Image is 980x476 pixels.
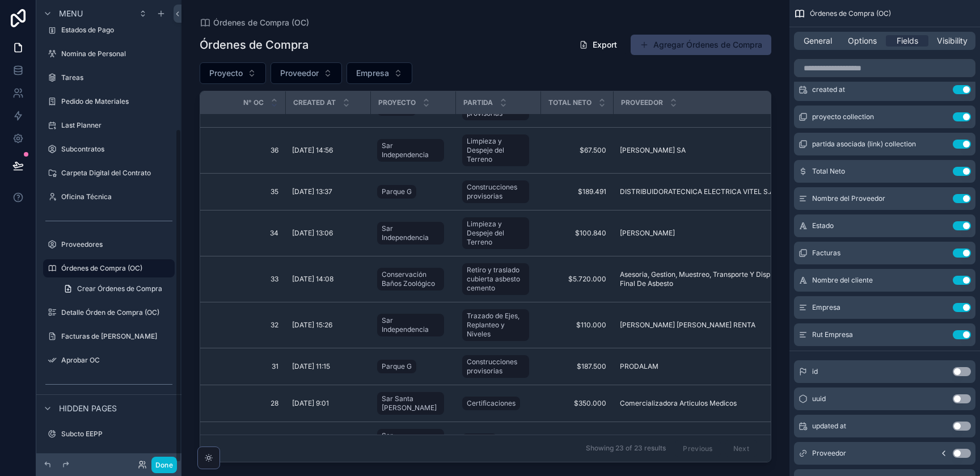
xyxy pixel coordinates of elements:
span: updated at [812,422,846,431]
span: N° OC [243,98,264,107]
a: 35 [214,187,278,196]
span: Trazado de Ejes, Replanteo y Niveles [467,311,525,339]
a: [PERSON_NAME] SA [620,146,787,155]
label: Subcontratos [61,145,172,154]
a: Órdenes de Compra (OC) [43,259,175,277]
a: [DATE] 14:08 [292,275,364,284]
a: 34 [214,229,278,238]
a: Estados de Pago [43,21,175,39]
a: Limpieza y Despeje del Terreno [462,215,534,251]
span: Facturas [812,248,840,258]
span: Crear Órdenes de Compra [77,284,162,293]
a: DISTRIBUIDORATECNICA ELECTRICA VITEL S.A. [620,187,787,196]
span: Sar Independencia [382,431,440,449]
a: [DATE] 9:01 [292,399,364,408]
span: Construcciones provisorias [467,183,525,201]
a: Construcciones provisorias [462,178,534,205]
a: Sar Independencia [377,314,444,336]
span: Sar Independencia [382,224,440,242]
span: $189.491 [547,187,606,196]
a: $110.000 [547,321,606,330]
span: [PERSON_NAME] [PERSON_NAME] RENTA [620,321,755,330]
label: Oficina Técnica [61,192,172,201]
a: [DATE] 13:37 [292,187,364,196]
a: Facturas de [PERSON_NAME] [43,327,175,346]
a: Subcontratos [43,140,175,158]
a: Tareas [43,69,175,87]
span: Nombre del cliente [812,276,873,285]
label: Tareas [61,73,172,82]
a: Retiro y traslado cubierta asbesto cemento [462,263,529,295]
span: partida asociada (link) collection [812,140,916,149]
a: Proveedores [43,235,175,254]
a: Retiro y traslado cubierta asbesto cemento [462,261,534,297]
a: $5.720.000 [547,275,606,284]
a: Asesoria, Gestion, Muestreo, Transporte Y Disp. Final De Asbesto [620,270,787,288]
span: [DATE] 11:15 [292,362,330,371]
span: DISTRIBUIDORATECNICA ELECTRICA VITEL S.A. [620,187,776,196]
span: Created at [293,98,336,107]
span: Proveedor [812,449,846,458]
span: Certificaciones [467,399,516,408]
a: Sar Independencia [377,427,449,454]
span: Retiro y traslado cubierta asbesto cemento [467,266,525,293]
a: Carpeta Digital del Contrato [43,164,175,182]
span: [DATE] 9:01 [292,399,329,408]
span: Proyecto [209,68,243,79]
span: [DATE] 13:06 [292,229,333,238]
a: Last Planner [43,116,175,134]
label: Nomina de Personal [61,49,172,58]
a: Pedido de Materiales [43,92,175,111]
span: [DATE] 14:56 [292,146,333,155]
a: Limpieza y Despeje del Terreno [462,134,529,166]
button: Agregar Órdenes de Compra [631,35,771,55]
a: 33 [214,275,278,284]
a: Conservación Baños Zoológico [377,266,449,293]
a: Moldaje [462,431,534,449]
span: Limpieza y Despeje del Terreno [467,137,525,164]
span: Comercializadora Articulos Medicos [620,399,737,408]
label: Carpeta Digital del Contrato [61,169,172,178]
a: Aprobar OC [43,351,175,369]
label: Pedido de Materiales [61,97,172,106]
button: Export [570,35,626,55]
span: Nombre del Proveedor [812,194,885,203]
span: Showing 23 of 23 results [586,444,666,453]
a: [PERSON_NAME] [PERSON_NAME] RENTA [620,321,787,330]
label: Detalle Órden de Compra (OC) [61,308,172,317]
a: Construcciones provisorias [462,353,534,380]
span: 31 [214,362,278,371]
a: Limpieza y Despeje del Terreno [462,217,529,249]
span: Options [848,35,877,47]
a: 32 [214,321,278,330]
a: Sar Independencia [377,139,444,162]
span: $187.500 [547,362,606,371]
span: Construcciones provisorias [467,357,525,376]
span: Parque G [382,187,412,196]
button: Done [151,457,177,473]
span: Estado [812,221,834,230]
a: Conservación Baños Zoológico [377,268,444,290]
a: Certificaciones [462,397,520,410]
span: Proveedor [280,68,319,79]
span: Empresa [356,68,389,79]
a: Nomina de Personal [43,45,175,63]
a: Certificaciones [462,394,534,412]
a: $350.000 [547,399,606,408]
a: $67.500 [547,146,606,155]
a: Órdenes de Compra (OC) [200,17,309,28]
span: Órdenes de Compra (OC) [213,17,309,28]
a: Parque G [377,360,416,373]
span: PRODALAM [620,362,658,371]
a: Construcciones provisorias [462,180,529,203]
a: Trazado de Ejes, Replanteo y Niveles [462,309,529,341]
a: [DATE] 14:56 [292,146,364,155]
button: Select Button [347,62,412,84]
label: Proveedores [61,240,172,249]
